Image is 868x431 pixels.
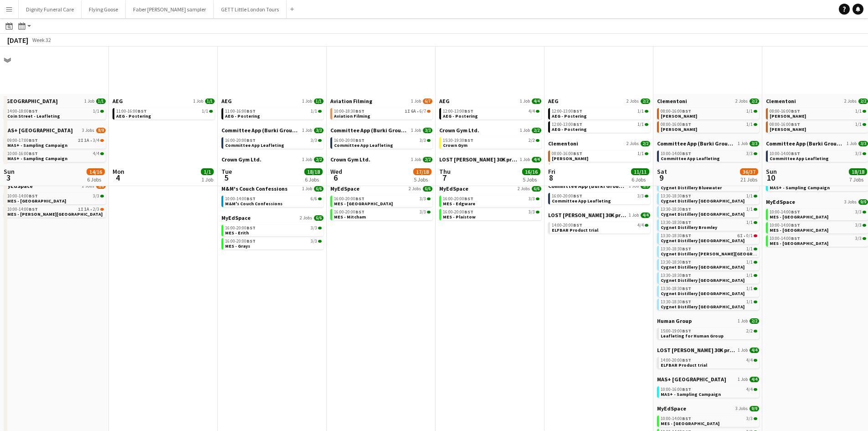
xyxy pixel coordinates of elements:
span: AEG [113,98,123,104]
div: MyEdSpace2 Jobs6/616:00-20:00BST3/3MES - Erith16:00-20:00BST3/3MES - Grays [221,214,324,251]
div: • [7,138,104,143]
span: Aviation Filming [334,113,370,119]
span: 2/3 [93,207,99,212]
span: MES - Milton Keynes High Street [7,211,103,217]
span: 3/3 [858,141,868,146]
span: 1 Job [302,186,312,192]
div: • [7,207,104,212]
span: 16:00-20:00 [443,197,473,201]
span: MAS+ - Sampling Campaign [7,156,67,161]
a: Committee App (Burki Group Ltd)1 Job3/3 [657,140,759,147]
span: 1/1 [637,122,644,127]
a: 10:00-14:00BST3/3Committee App Leafleting [661,151,757,161]
a: 16:00-20:00BST3/3Committee App Leafleting [334,137,431,148]
span: 2/2 [314,157,324,162]
span: 4/4 [529,109,535,114]
div: MyEdSpace2 Jobs6/616:00-20:00BST3/3MES - Edgware16:00-20:00BST3/3MES - Plaistow [439,185,541,222]
a: Committee App (Burki Group Ltd)1 Job3/3 [221,127,324,134]
a: MyEdSpace3 Jobs9/9 [766,198,868,205]
span: 2 Jobs [300,215,312,221]
span: 1 Job [411,157,421,162]
span: 1 Job [520,128,530,133]
span: AEG - Postering [552,126,587,132]
a: 13:30-18:30BST1/1Cygnet Distillery [GEOGRAPHIC_DATA] [661,193,757,203]
span: BST [29,151,38,156]
span: 16:00-20:00 [334,197,365,201]
span: AEG [439,98,450,104]
span: Committee App (Burki Group Ltd) [330,127,409,134]
span: BST [355,196,365,202]
span: 1I [78,207,83,212]
span: Committee App (Burki Group Ltd) [221,127,300,134]
span: 1/1 [202,109,208,114]
span: 2 Jobs [844,99,857,104]
span: BST [464,209,473,215]
span: 16:00-20:00 [334,138,365,143]
a: AEG1 Job4/4 [439,98,541,104]
a: 12:00-13:00BST1/1AEG - Postering [552,108,648,119]
span: 15:30-19:30 [443,138,473,143]
a: Clementoni2 Jobs2/2 [766,98,868,104]
span: 4/4 [641,213,650,218]
span: 3/3 [420,197,426,201]
span: 1/1 [637,151,644,156]
span: Crown Gym Ltd. [221,156,262,163]
div: MyEdSpace2 Jobs5/610:00-14:00BST3/3MES - [GEOGRAPHIC_DATA]10:00-14:00BST1I1A•2/3MES - [PERSON_NAM... [4,182,106,219]
span: 1 Job [193,99,203,104]
span: 6/6 [532,186,541,192]
button: Dignity Funeral Care [19,0,82,18]
span: 2/2 [750,99,759,104]
a: AEG1 Job1/1 [113,98,215,104]
span: AEG - Postering [225,113,260,119]
span: 16:00-20:00 [552,194,582,198]
span: 2/2 [423,157,432,162]
div: AEG2 Jobs2/212:00-13:00BST1/1AEG - Postering12:00-13:00BST1/1AEG - Postering [548,98,650,140]
span: 1 Job [629,213,639,218]
a: Clementoni2 Jobs2/2 [657,98,759,104]
div: Clementoni2 Jobs2/208:00-16:00BST1/1[PERSON_NAME]08:00-16:00BST1/1[PERSON_NAME] [657,98,759,140]
span: BST [573,193,582,199]
span: 2 Jobs [627,99,639,104]
a: Crown Gym Ltd.1 Job2/2 [221,156,324,163]
div: Committee App (Burki Group Ltd)1 Job3/316:00-20:00BST3/3Committee App Leafleting [330,127,432,156]
span: BST [573,222,582,228]
a: 11:00-16:00BST1/1AEG - Postering [116,108,213,119]
div: Committee App (Burki Group Ltd)1 Job3/316:00-20:00BST3/3Committee App Leafleting [221,127,324,156]
span: 3 Jobs [82,128,94,133]
span: Clementoni Sampling [552,156,588,161]
span: 3/3 [311,138,317,143]
span: 8/9 [96,128,106,133]
span: MES - Dagenham High Street [7,198,66,204]
a: 16:00-20:00BST3/3MES - [GEOGRAPHIC_DATA] [334,196,431,206]
a: 13:30-18:30BST1/1Cygnet Distillery [GEOGRAPHIC_DATA] [661,206,757,217]
span: 1/1 [96,99,106,104]
span: 1 Job [411,99,421,104]
span: AEG - Postering [552,113,587,119]
span: 16:00-20:00 [225,138,256,143]
span: 1/1 [311,109,317,114]
span: Clementoni Sampling [661,113,697,119]
span: 2I [78,138,83,143]
a: Crown Gym Ltd.1 Job2/2 [330,156,432,163]
a: AEG2 Jobs2/2 [548,98,650,104]
span: 1 Job [302,157,312,162]
span: BST [29,108,38,114]
span: BST [682,206,691,212]
span: BST [355,108,365,114]
span: 16:00-20:00 [334,210,365,214]
span: 3/3 [420,210,426,214]
span: 3/3 [423,128,432,133]
span: MyEdSpace [330,185,360,192]
span: MyEdSpace [221,214,251,221]
span: 4/4 [93,151,99,156]
span: 6/7 [420,109,426,114]
span: Cygnet Distillery Brighton [661,198,745,204]
span: 1 Job [520,99,530,104]
div: Crown Gym Ltd.1 Job2/215:30-19:30BST2/2Crown Gym [439,127,541,156]
span: MyEdSpace [766,198,795,205]
span: BST [791,151,800,156]
a: 10:00-14:00BST1I1A•2/3MES - [PERSON_NAME][GEOGRAPHIC_DATA] [7,206,104,217]
span: MAS+ - Sampling Campaign [770,185,830,191]
a: LOST [PERSON_NAME] 30K product trial1 Job4/4 [439,156,541,163]
span: BST [791,121,800,127]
